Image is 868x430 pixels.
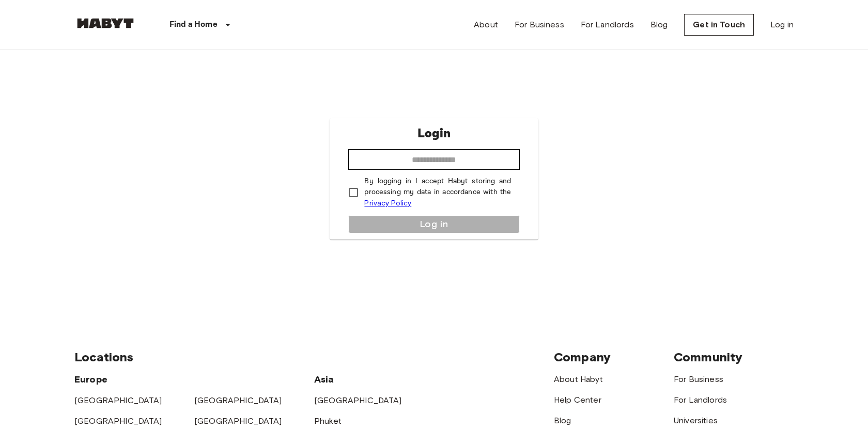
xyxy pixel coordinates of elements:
[74,374,107,385] span: Europe
[364,176,511,209] p: By logging in I accept Habyt storing and processing my data in accordance with the
[194,395,282,405] a: [GEOGRAPHIC_DATA]
[674,374,723,384] a: For Business
[674,395,727,405] a: For Landlords
[474,19,498,31] a: About
[74,395,162,405] a: [GEOGRAPHIC_DATA]
[314,395,402,405] a: [GEOGRAPHIC_DATA]
[554,395,601,405] a: Help Center
[515,19,564,31] a: For Business
[581,19,634,31] a: For Landlords
[314,374,334,385] span: Asia
[169,19,218,31] p: Find a Home
[417,124,451,143] p: Login
[554,416,571,425] a: Blog
[554,349,611,364] span: Company
[554,374,603,384] a: About Habyt
[770,19,794,31] a: Log in
[674,349,742,364] span: Community
[314,416,342,426] a: Phuket
[684,14,754,36] a: Get in Touch
[74,416,162,426] a: [GEOGRAPHIC_DATA]
[74,18,136,28] img: Habyt
[74,349,133,364] span: Locations
[650,19,668,31] a: Blog
[364,199,411,208] a: Privacy Policy
[194,416,282,426] a: [GEOGRAPHIC_DATA]
[674,416,718,425] a: Universities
